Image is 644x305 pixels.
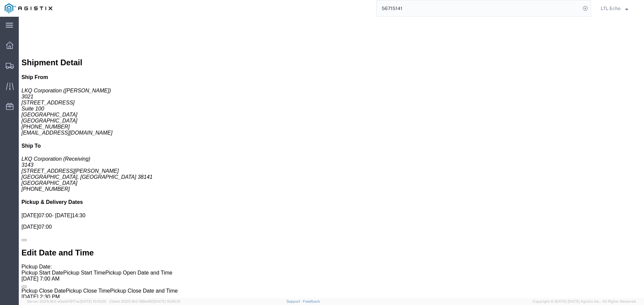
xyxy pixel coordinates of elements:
span: Copyright © [DATE]-[DATE] Agistix Inc., All Rights Reserved [533,299,636,304]
button: LTL Echo [600,4,635,12]
img: logo [5,3,52,13]
a: Support [286,299,303,303]
iframe: To enrich screen reader interactions, please activate Accessibility in Grammarly extension settings [19,17,644,298]
span: Server: 2025.18.0-a0edd1917ac [27,299,106,303]
input: Search for shipment number, reference number [377,0,581,16]
span: LTL Echo [601,5,621,12]
span: Client: 2025.18.0-198a450 [109,299,180,303]
span: [DATE] 10:10:00 [80,299,106,303]
a: Feedback [303,299,320,303]
span: [DATE] 10:06:13 [154,299,180,303]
